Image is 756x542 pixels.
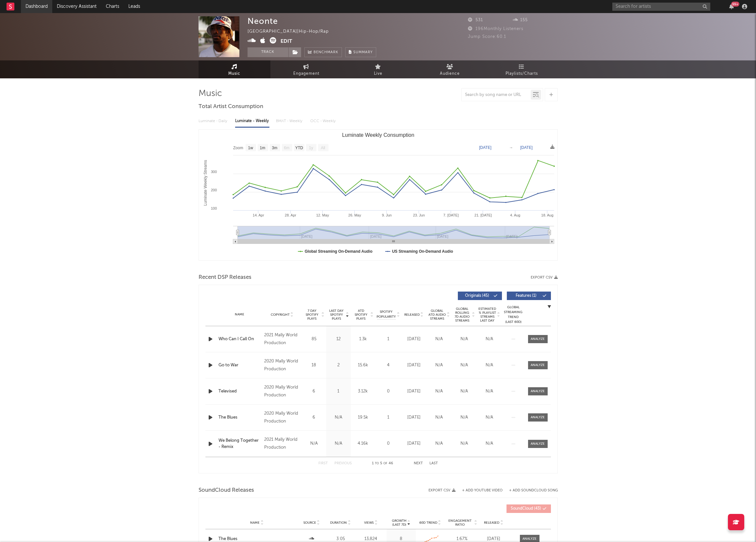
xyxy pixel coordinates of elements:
a: Go to War [218,362,261,369]
a: Who Can I Call On [218,336,261,343]
span: Released [484,521,499,525]
div: N/A [428,336,450,343]
div: N/A [428,388,450,395]
button: Next [414,462,423,465]
text: Luminate Weekly Consumption [342,132,414,138]
div: 99 + [731,2,739,7]
div: [DATE] [403,440,425,447]
span: Name [250,521,260,525]
a: Televised [218,388,261,395]
div: 2020 Mally World Production [264,410,300,425]
span: Duration [330,521,347,525]
text: 12. May [316,213,329,217]
button: First [318,462,328,465]
div: 18 [303,362,325,369]
span: Benchmark [314,49,338,56]
div: N/A [478,414,500,421]
text: [DATE] [479,145,491,150]
div: Global Streaming Trend (Last 60D) [504,305,523,325]
div: 0 [377,440,400,447]
a: The Blues [218,414,261,421]
a: Benchmark [304,47,342,57]
div: 4 [377,362,400,369]
div: 19.5k [352,414,374,421]
text: 7. [DATE] [443,213,458,217]
p: (Last 7d) [392,523,407,527]
span: Features ( 1 ) [511,294,541,298]
span: SoundCloud [511,507,533,511]
span: Copyright [271,313,290,317]
button: Summary [345,47,376,57]
a: We Belong Together - Remix [218,438,261,450]
div: [DATE] [403,336,425,343]
div: N/A [453,414,475,421]
text: All [321,146,325,150]
div: 1 5 46 [365,460,401,468]
input: Search for artists [612,3,710,11]
span: Released [404,313,420,317]
text: Luminate Weekly Streams [203,160,208,206]
div: + Add YouTube Video [456,489,503,492]
text: 23. Jun [413,213,425,217]
div: Name [218,312,261,317]
span: to [375,462,379,465]
div: 12 [328,336,349,343]
text: 21. [DATE] [474,213,491,217]
div: N/A [328,414,349,421]
div: 3.12k [352,388,374,395]
span: Music [228,70,240,78]
button: Last [429,462,438,465]
div: 1 [377,414,400,421]
text: 1w [248,146,253,150]
button: Previous [334,462,352,465]
svg: Luminate Weekly Consumption [199,130,557,260]
span: Last Day Spotify Plays [328,309,345,321]
text: 6m [284,146,289,150]
span: Originals ( 45 ) [462,294,492,298]
text: 4. Aug [510,213,520,217]
text: 9. Jun [382,213,392,217]
div: 0 [377,388,400,395]
span: Global ATD Audio Streams [428,309,446,321]
div: N/A [328,440,349,447]
div: 1.3k [352,336,374,343]
span: Recent DSP Releases [199,274,251,281]
span: Spotify Popularity [377,310,396,319]
button: + Add YouTube Video [462,489,503,492]
div: N/A [453,362,475,369]
a: Engagement [270,60,342,78]
div: 4.16k [352,440,374,447]
div: N/A [478,388,500,395]
div: N/A [453,440,475,447]
div: [DATE] [403,414,425,421]
button: Originals(45) [458,292,502,300]
p: Growth [392,519,407,523]
text: 1m [260,146,265,150]
div: Luminate - Weekly [235,116,269,127]
div: 15.6k [352,362,374,369]
div: 2020 Mally World Production [264,358,300,373]
text: 300 [211,170,217,174]
span: Global Rolling 7D Audio Streams [453,307,471,323]
div: 1 [377,336,400,343]
text: YTD [295,146,303,150]
span: 60D Trend [419,521,437,525]
text: 1y [309,146,313,150]
div: N/A [453,388,475,395]
div: 6 [303,388,325,395]
span: Estimated % Playlist Streams Last Day [478,307,496,323]
div: N/A [478,362,500,369]
span: 7 Day Spotify Plays [303,309,321,321]
text: 200 [211,188,217,192]
button: SoundCloud(43) [507,504,551,513]
button: Export CSV [428,488,456,492]
button: Edit [281,37,292,45]
button: Track [248,47,288,57]
text: US Streaming On-Demand Audio [392,249,453,254]
button: + Add SoundCloud Song [503,489,558,492]
span: Live [374,70,382,78]
span: Jump Score: 60.1 [468,35,506,39]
